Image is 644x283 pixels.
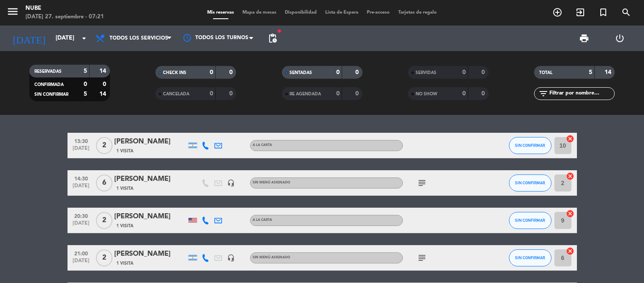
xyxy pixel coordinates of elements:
i: exit_to_app [575,7,585,17]
span: A LA CARTA [253,143,272,147]
strong: 0 [355,91,360,97]
span: Lista de Espera [321,10,363,15]
span: [DATE] [70,220,92,230]
i: turned_in_not [598,7,608,17]
span: A LA CARTA [253,218,272,222]
button: SIN CONFIRMAR [509,137,551,154]
i: headset_mic [227,179,235,187]
strong: 0 [229,91,234,97]
strong: 0 [481,69,487,75]
strong: 0 [336,69,340,75]
strong: 0 [481,91,487,97]
span: SIN CONFIRMAR [34,92,68,97]
span: Tarjetas de regalo [394,10,441,15]
span: 14:30 [70,173,92,183]
div: [PERSON_NAME] [114,211,186,222]
button: SIN CONFIRMAR [509,174,551,192]
strong: 0 [84,81,87,87]
button: menu [6,5,19,21]
input: Filtrar por nombre... [548,89,614,98]
i: power_settings_new [615,33,625,43]
i: menu [6,5,19,18]
span: RE AGENDADA [290,92,321,96]
i: search [621,7,631,17]
i: cancel [566,172,574,180]
span: 2 [96,249,112,266]
strong: 0 [462,91,466,97]
strong: 0 [210,91,213,97]
div: [PERSON_NAME] [114,174,186,185]
div: LOG OUT [602,26,638,51]
i: subject [417,178,427,188]
div: Nube [25,4,104,13]
span: fiber_manual_record [277,29,282,34]
span: Disponibilidad [281,10,321,15]
span: SIN CONFIRMAR [515,180,545,185]
strong: 0 [210,69,213,75]
strong: 14 [99,91,108,97]
span: 6 [96,174,112,192]
span: 20:30 [70,211,92,220]
span: print [579,33,589,43]
strong: 0 [462,69,466,75]
span: [DATE] [70,146,92,155]
span: [DATE] [70,258,92,268]
div: [PERSON_NAME] [114,136,186,147]
span: 1 Visita [116,185,133,192]
span: CANCELADA [163,92,189,96]
i: [DATE] [6,29,51,48]
span: Sin menú asignado [253,181,290,184]
span: 21:00 [70,248,92,258]
span: 2 [96,137,112,154]
span: Mapa de mesas [238,10,281,15]
button: SIN CONFIRMAR [509,249,551,266]
span: SIN CONFIRMAR [515,255,545,260]
i: filter_list [538,89,548,99]
span: SENTADAS [290,71,312,75]
strong: 0 [355,69,360,75]
span: CONFIRMADA [34,83,64,87]
i: add_circle_outline [552,7,562,17]
div: [PERSON_NAME] [114,249,186,260]
span: Mis reservas [203,10,238,15]
span: Sin menú asignado [253,256,290,259]
span: CHECK INS [163,71,186,75]
span: Todos los servicios [110,35,168,41]
span: SIN CONFIRMAR [515,143,545,148]
strong: 5 [84,68,87,74]
strong: 5 [589,69,592,75]
span: TOTAL [539,71,552,75]
i: subject [417,253,427,263]
span: SIN CONFIRMAR [515,218,545,223]
i: cancel [566,247,574,255]
span: [DATE] [70,183,92,193]
span: 1 Visita [116,260,133,267]
i: cancel [566,209,574,218]
span: 1 Visita [116,223,133,229]
span: pending_actions [267,33,278,43]
i: headset_mic [227,254,235,262]
strong: 0 [229,69,234,75]
span: SERVIDAS [416,71,436,75]
span: NO SHOW [416,92,437,96]
span: 13:30 [70,136,92,146]
button: SIN CONFIRMAR [509,212,551,229]
span: 2 [96,212,112,229]
i: arrow_drop_down [79,33,89,43]
strong: 14 [99,68,108,74]
strong: 14 [605,69,613,75]
span: Pre-acceso [363,10,394,15]
strong: 0 [103,81,108,87]
i: cancel [566,134,574,143]
strong: 0 [336,91,340,97]
div: [DATE] 27. septiembre - 07:21 [25,13,104,21]
strong: 5 [84,91,87,97]
span: RESERVADAS [34,69,62,74]
span: 1 Visita [116,148,133,154]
